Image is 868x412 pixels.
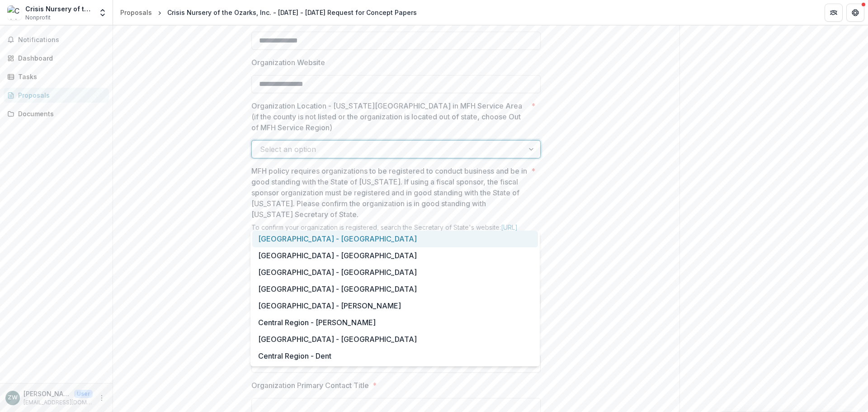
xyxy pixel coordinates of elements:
[96,4,109,22] button: Open entity switcher
[252,281,538,298] div: [GEOGRAPHIC_DATA] - [GEOGRAPHIC_DATA]
[846,4,864,22] button: Get Help
[252,231,538,247] div: [GEOGRAPHIC_DATA] - [GEOGRAPHIC_DATA]
[25,4,93,14] div: Crisis Nursery of the Ozarks, Inc.
[117,6,156,19] a: Proposals
[7,5,22,20] img: Crisis Nursery of the Ozarks, Inc.
[167,8,417,17] div: Crisis Nursery of the Ozarks, Inc. - [DATE] - [DATE] Request for Concept Papers
[252,247,538,264] div: [GEOGRAPHIC_DATA] - [GEOGRAPHIC_DATA]
[4,69,109,84] a: Tasks
[252,314,538,331] div: Central Region - [PERSON_NAME]
[251,223,541,242] div: To confirm your organization is registered, search the Secretary of State's website:
[18,109,102,118] div: Documents
[252,365,538,381] div: [GEOGRAPHIC_DATA] - [GEOGRAPHIC_DATA]
[4,33,109,47] button: Notifications
[251,100,528,133] p: Organization Location - [US_STATE][GEOGRAPHIC_DATA] in MFH Service Area (if the county is not lis...
[251,57,325,68] p: Organization Website
[18,72,102,81] div: Tasks
[250,231,540,366] div: Select options list
[96,393,107,403] button: More
[252,348,538,365] div: Central Region - Dent
[24,398,93,407] p: [EMAIL_ADDRESS][DOMAIN_NAME]
[117,6,420,19] nav: breadcrumb
[18,53,102,63] div: Dashboard
[252,331,538,348] div: [GEOGRAPHIC_DATA] - [GEOGRAPHIC_DATA]
[251,166,528,220] p: MFH policy requires organizations to be registered to conduct business and be in good standing wi...
[825,4,843,22] button: Partners
[24,389,71,398] p: [PERSON_NAME]
[8,395,18,401] div: Zach Woolsey
[74,390,93,398] p: User
[252,298,538,314] div: [GEOGRAPHIC_DATA] - [PERSON_NAME]
[18,90,102,100] div: Proposals
[120,8,152,17] div: Proposals
[18,36,105,44] span: Notifications
[252,264,538,281] div: [GEOGRAPHIC_DATA] - [GEOGRAPHIC_DATA]
[4,51,109,66] a: Dashboard
[4,106,109,121] a: Documents
[251,380,369,391] p: Organization Primary Contact Title
[4,88,109,103] a: Proposals
[25,14,51,22] span: Nonprofit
